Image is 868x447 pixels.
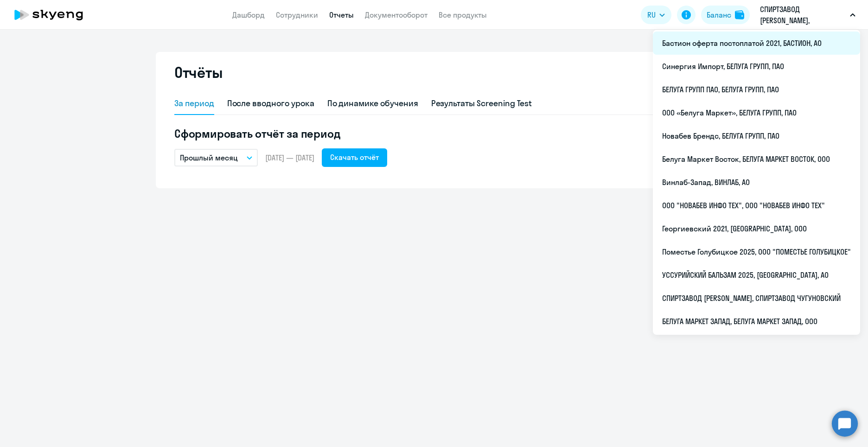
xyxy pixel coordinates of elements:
[232,10,265,19] a: Дашборд
[322,148,387,167] button: Скачать отчёт
[755,4,860,26] button: СПИРТЗАВОД [PERSON_NAME], СПИРТЗАВОД ЧУГУНОВСКИЙ
[760,4,846,26] p: СПИРТЗАВОД [PERSON_NAME], СПИРТЗАВОД ЧУГУНОВСКИЙ
[707,9,731,20] div: Баланс
[227,97,314,109] div: После вводного урока
[701,6,750,24] button: Балансbalance
[174,149,258,166] button: Прошлый месяц
[327,97,418,109] div: По динамике обучения
[431,97,532,109] div: Результаты Screening Test
[329,10,354,19] a: Отчеты
[330,152,379,163] div: Скачать отчёт
[439,10,487,19] a: Все продукты
[653,30,860,335] ul: RU
[174,97,214,109] div: За период
[276,10,318,19] a: Сотрудники
[641,6,671,24] button: RU
[174,63,223,82] h2: Отчёты
[174,126,694,141] h5: Сформировать отчёт за период
[265,153,314,163] span: [DATE] — [DATE]
[365,10,428,19] a: Документооборот
[647,9,656,20] span: RU
[735,10,744,19] img: balance
[180,152,238,163] p: Прошлый месяц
